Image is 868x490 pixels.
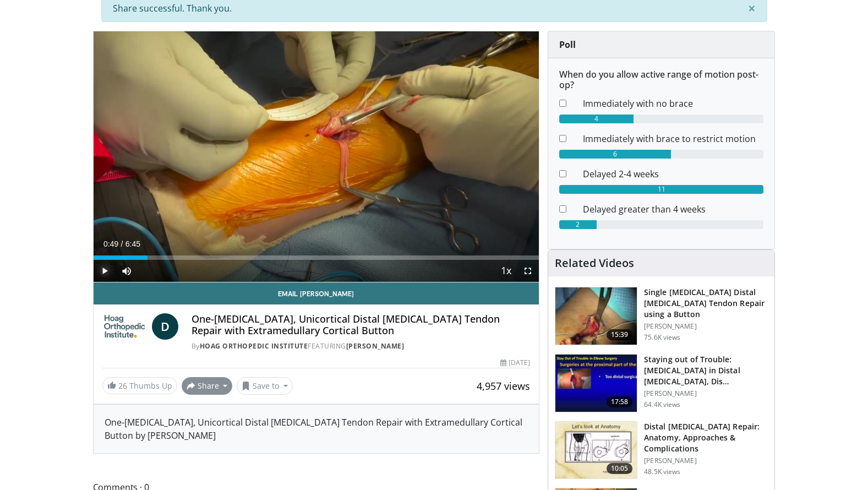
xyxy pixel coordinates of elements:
h3: Single [MEDICAL_DATA] Distal [MEDICAL_DATA] Tendon Repair using a Button [644,287,768,320]
h6: When do you allow active range of motion post-op? [559,69,763,90]
p: 75.6K views [644,333,680,342]
div: 2 [559,220,597,229]
div: 6 [559,150,671,159]
img: 90401_0000_3.png.150x105_q85_crop-smart_upscale.jpg [555,422,637,479]
span: 4,957 views [477,379,530,393]
dd: Immediately with brace to restrict motion [575,132,772,145]
div: Progress Bar [94,255,539,260]
button: Mute [116,260,138,282]
button: Play [94,260,116,282]
img: Q2xRg7exoPLTwO8X4xMDoxOjB1O8AjAz_1.150x105_q85_crop-smart_upscale.jpg [555,355,637,412]
a: 10:05 Distal [MEDICAL_DATA] Repair: Anatomy, Approaches & Complications [PERSON_NAME] 48.5K views [555,421,768,480]
div: By FEATURING [192,341,531,351]
div: 4 [559,115,634,123]
dd: Delayed greater than 4 weeks [575,203,772,216]
a: [PERSON_NAME] [346,341,405,351]
span: 17:58 [607,396,633,407]
div: One-[MEDICAL_DATA], Unicortical Distal [MEDICAL_DATA] Tendon Repair with Extramedullary Cortical ... [105,416,528,442]
button: Share [182,377,233,395]
h4: One-[MEDICAL_DATA], Unicortical Distal [MEDICAL_DATA] Tendon Repair with Extramedullary Cortical ... [192,313,531,337]
button: Playback Rate [495,260,517,282]
p: 64.4K views [644,400,680,409]
h3: Distal [MEDICAL_DATA] Repair: Anatomy, Approaches & Complications [644,421,768,454]
strong: Poll [559,39,576,51]
p: 48.5K views [644,467,680,476]
h4: Related Videos [555,257,634,270]
span: 10:05 [607,463,633,474]
p: [PERSON_NAME] [644,322,768,331]
video-js: Video Player [94,31,539,282]
img: king_0_3.png.150x105_q85_crop-smart_upscale.jpg [555,287,637,345]
span: 15:39 [607,329,633,340]
img: Hoag Orthopedic Institute [102,313,148,340]
p: [PERSON_NAME] [644,456,768,465]
span: / [121,239,123,248]
button: Save to [237,377,293,395]
h3: Staying out of Trouble: [MEDICAL_DATA] in Distal [MEDICAL_DATA], Dis… [644,354,768,387]
span: 26 [118,380,127,391]
a: Hoag Orthopedic Institute [200,341,308,351]
a: Email [PERSON_NAME] [94,282,539,304]
a: 26 Thumbs Up [102,377,177,394]
a: D [152,313,178,340]
div: [DATE] [500,358,530,368]
dd: Immediately with no brace [575,97,772,110]
dd: Delayed 2-4 weeks [575,167,772,181]
a: 15:39 Single [MEDICAL_DATA] Distal [MEDICAL_DATA] Tendon Repair using a Button [PERSON_NAME] 75.6... [555,287,768,345]
span: 0:49 [103,239,118,248]
p: [PERSON_NAME] [644,389,768,398]
div: 11 [559,185,763,194]
span: 6:45 [125,239,140,248]
button: Fullscreen [517,260,539,282]
a: 17:58 Staying out of Trouble: [MEDICAL_DATA] in Distal [MEDICAL_DATA], Dis… [PERSON_NAME] 64.4K v... [555,354,768,412]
